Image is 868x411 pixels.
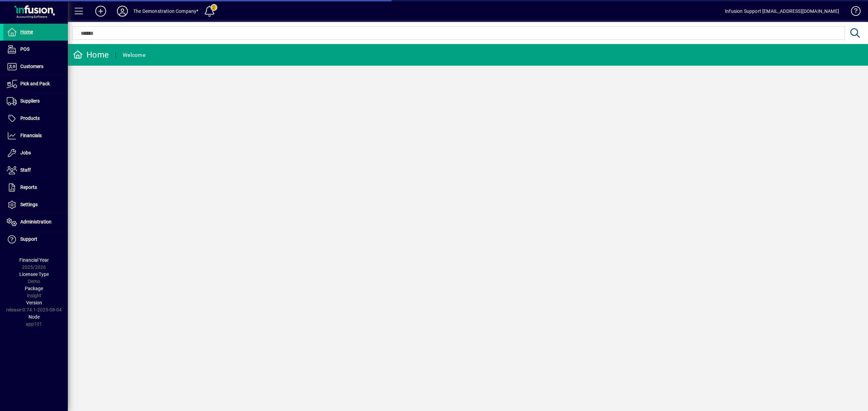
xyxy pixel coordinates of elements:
[20,150,31,155] span: Jobs
[3,127,68,144] a: Financials
[20,98,40,104] span: Suppliers
[3,179,68,196] a: Reports
[26,300,42,305] span: Version
[90,5,112,17] button: Add
[20,81,50,86] span: Pick and Pack
[20,202,38,207] span: Settings
[20,46,29,52] span: POS
[19,272,49,277] span: Licensee Type
[123,50,145,61] div: Welcome
[3,93,68,110] a: Suppliers
[20,219,52,224] span: Administration
[19,257,49,263] span: Financial Year
[20,236,37,242] span: Support
[20,29,33,35] span: Home
[20,133,42,138] span: Financials
[3,196,68,213] a: Settings
[846,1,860,23] a: Knowledge Base
[3,145,68,161] a: Jobs
[3,162,68,179] a: Staff
[3,75,68,92] a: Pick and Pack
[20,115,40,121] span: Products
[3,110,68,127] a: Products
[133,6,199,17] div: The Demonstration Company*
[20,64,43,69] span: Customers
[3,214,68,231] a: Administration
[112,5,133,17] button: Profile
[3,58,68,75] a: Customers
[73,49,109,60] div: Home
[20,167,31,173] span: Staff
[20,185,37,190] span: Reports
[725,6,839,17] div: Infusion Support [EMAIL_ADDRESS][DOMAIN_NAME]
[25,286,43,291] span: Package
[3,231,68,248] a: Support
[28,314,40,320] span: Node
[3,41,68,58] a: POS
